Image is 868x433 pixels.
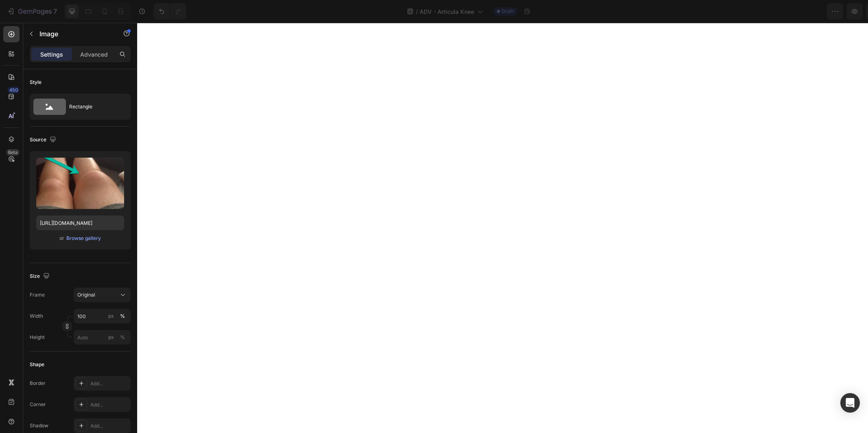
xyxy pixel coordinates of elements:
button: % [106,332,116,342]
div: Add... [90,422,129,430]
div: Shadow [30,422,48,429]
label: Frame [30,291,45,299]
input: https://example.com/image.jpg [36,215,124,230]
div: Undo/Redo [153,3,186,20]
input: px% [74,330,131,345]
button: px [118,332,127,342]
iframe: Design area [137,23,868,433]
div: Style [30,79,42,86]
div: Shape [30,361,44,368]
input: px% [74,309,131,323]
p: Advanced [80,50,108,59]
div: Add... [90,380,129,387]
div: Corner [30,401,46,408]
button: px [118,311,127,321]
img: preview-image [36,158,124,209]
div: Source [30,134,58,145]
div: Open Intercom Messenger [840,393,860,413]
div: % [120,334,125,341]
div: px [108,312,114,320]
span: ADV - Articula Knee [420,7,474,16]
span: or [59,233,64,243]
button: Browse gallery [66,234,101,242]
span: Save [791,8,804,15]
label: Height [30,334,45,341]
div: % [120,312,125,320]
button: Publish [814,3,848,20]
div: Border [30,380,46,387]
p: Settings [40,50,63,59]
div: Browse gallery [66,235,101,242]
span: / [416,7,418,16]
p: Image [39,29,109,39]
div: Size [30,271,51,282]
div: Publish [821,7,841,16]
button: 7 [3,3,61,20]
div: Beta [6,149,20,156]
span: Original [77,291,95,299]
button: Save [784,3,811,20]
span: Draft [502,8,514,15]
button: Original [74,288,131,302]
div: Rectangle [69,97,119,116]
div: 450 [8,87,20,93]
div: Add... [90,401,129,409]
button: % [106,311,116,321]
label: Width [30,312,43,320]
div: px [108,334,114,341]
p: 7 [53,7,57,16]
